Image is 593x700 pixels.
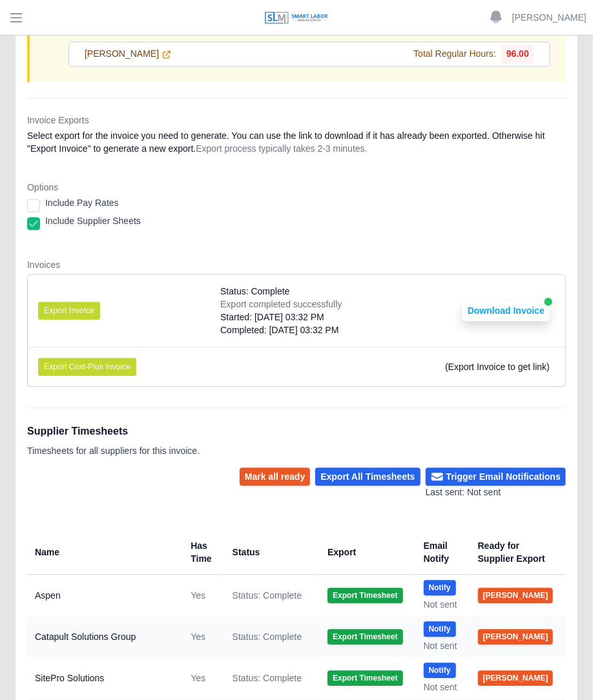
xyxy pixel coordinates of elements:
button: Export Invoice [38,302,100,320]
button: Export Timesheet [328,671,402,686]
a: [PERSON_NAME] [85,48,172,61]
a: [PERSON_NAME] [512,11,587,25]
span: Status: Complete [220,285,289,298]
button: Download Invoice [463,301,550,322]
dd: Select export for the invoice you need to generate. You can use the link to download if it has al... [27,130,566,156]
span: 96.00 [501,45,534,64]
td: Yes [180,617,222,658]
th: Has Time [180,531,222,575]
button: Notify [424,581,456,596]
span: Status: Complete [233,672,302,685]
label: Include Pay Rates [45,197,119,210]
a: Download Invoice [463,306,550,316]
div: Not sent [424,599,457,612]
span: (Export Invoice to get link) [445,362,550,373]
dt: Options [27,181,566,194]
button: Trigger Email Notifications [426,468,566,486]
th: Name [27,531,180,575]
button: Export Timesheet [328,588,402,604]
button: Export Cost-Plus Invoice [38,358,136,376]
button: [PERSON_NAME] [478,630,554,645]
th: Email Notify [413,531,468,575]
div: Not sent [424,681,457,694]
dt: Invoice Exports [27,114,566,127]
button: [PERSON_NAME] [478,671,554,686]
th: Export [317,531,413,575]
button: Export Timesheet [328,630,402,645]
p: Timesheets for all suppliers for this invoice. [27,445,200,458]
span: Status: Complete [233,590,302,602]
div: Started: [DATE] 03:32 PM [220,311,342,324]
div: Not sent [424,640,457,653]
td: Catapult Solutions Group [27,617,180,658]
td: Yes [180,575,222,617]
div: Completed: [DATE] 03:32 PM [220,324,342,337]
button: Notify [424,622,456,637]
img: SLM Logo [264,11,329,25]
div: Export completed successfully [220,298,342,311]
td: SitePro Solutions [27,658,180,699]
td: Aspen [27,575,180,617]
span: Total Regular Hours: [413,48,496,61]
button: [PERSON_NAME] [478,588,554,604]
span: Export process typically takes 2-3 minutes. [196,144,367,154]
th: Ready for Supplier Export [468,531,564,575]
button: Notify [424,663,456,679]
dt: Invoices [27,259,566,272]
div: Last sent: Not sent [426,486,566,500]
label: Include Supplier Sheets [45,215,141,228]
button: Mark all ready [240,468,310,486]
button: Export All Timesheets [315,468,420,486]
span: Status: Complete [233,631,302,644]
h1: Supplier Timesheets [27,424,200,440]
td: Yes [180,658,222,699]
th: Status [222,531,317,575]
